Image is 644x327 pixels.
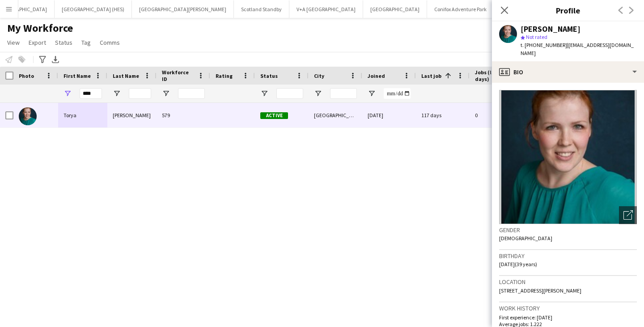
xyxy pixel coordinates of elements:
span: Last job [421,72,441,79]
span: View [7,38,20,47]
img: Crew avatar or photo [499,90,637,224]
span: Tag [81,38,91,47]
div: Torya [58,103,107,127]
button: [GEOGRAPHIC_DATA][PERSON_NAME] [132,0,234,18]
a: Export [25,37,50,48]
a: Comms [96,37,123,48]
input: Workforce ID Filter Input [178,88,205,99]
button: Conifox Adventure Park [427,0,494,18]
app-action-btn: Advanced filters [37,54,48,65]
h3: Profile [492,4,644,16]
span: Workforce ID [162,69,194,82]
div: 0 [470,103,528,127]
span: Jobs (last 90 days) [475,69,512,82]
div: [PERSON_NAME] [107,103,157,127]
span: Rating [216,72,233,79]
p: First experience: [DATE] [499,314,637,321]
h3: Birthday [499,252,637,260]
span: My Workforce [7,21,73,35]
input: Last Name Filter Input [129,88,151,99]
input: First Name Filter Input [80,88,102,99]
h3: Location [499,278,637,286]
a: Tag [78,37,94,48]
h3: Work history [499,304,637,312]
span: Export [29,38,46,47]
h3: Gender [499,226,637,234]
div: 579 [157,103,210,127]
input: Joined Filter Input [384,88,411,99]
button: [GEOGRAPHIC_DATA] (HES) [55,0,132,18]
button: Open Filter Menu [64,89,72,98]
button: Open Filter Menu [162,89,170,98]
div: Bio [492,61,644,83]
span: [DEMOGRAPHIC_DATA] [499,235,552,242]
span: Photo [19,72,34,79]
span: Joined [368,72,385,79]
a: View [4,37,23,48]
app-action-btn: Export XLSX [50,54,61,65]
input: Status Filter Input [276,88,303,99]
button: Open Filter Menu [113,89,121,98]
span: First Name [64,72,91,79]
span: [DATE] (39 years) [499,261,537,268]
span: | [EMAIL_ADDRESS][DOMAIN_NAME] [521,42,634,56]
div: Open photos pop-in [619,206,637,224]
span: Status [260,72,278,79]
div: [PERSON_NAME] [521,25,580,33]
button: Open Filter Menu [368,89,376,98]
span: Comms [100,38,120,47]
span: City [314,72,324,79]
button: [GEOGRAPHIC_DATA] [363,0,427,18]
span: t. [PHONE_NUMBER] [521,42,567,48]
button: Open Filter Menu [260,89,268,98]
button: Scotland Standby [234,0,289,18]
a: Status [51,37,76,48]
button: Open Filter Menu [314,89,322,98]
div: [GEOGRAPHIC_DATA] [309,103,362,127]
div: [DATE] [362,103,416,127]
span: Last Name [113,72,139,79]
span: Status [55,38,72,47]
input: City Filter Input [330,88,357,99]
div: 117 days [416,103,470,127]
button: V+A [GEOGRAPHIC_DATA] [289,0,363,18]
img: Torya Hughes [19,107,37,125]
span: Not rated [526,34,547,40]
span: [STREET_ADDRESS][PERSON_NAME] [499,287,581,294]
span: Active [260,112,288,119]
